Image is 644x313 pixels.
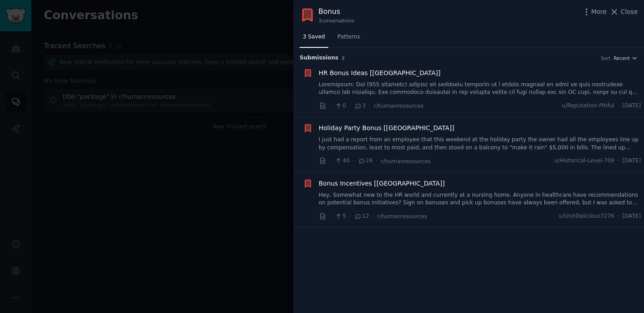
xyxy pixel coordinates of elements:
[330,156,331,166] span: ·
[335,30,363,48] a: Patterns
[381,158,431,165] span: r/humanresources
[358,157,373,165] span: 24
[319,136,641,152] a: I just had a report from an employee that this weekend at the holiday party the owner had all the...
[591,7,607,17] span: More
[555,157,614,165] span: u/Historical-Level-709
[614,55,638,61] button: Recent
[614,55,630,61] span: Recent
[319,179,445,188] a: Bonus Incentives [[GEOGRAPHIC_DATA]]
[330,101,331,110] span: ·
[318,17,354,24] div: 3 conversation s
[562,102,614,110] span: u/Reputation-Pitiful
[335,102,346,110] span: 0
[618,102,619,110] span: ·
[354,102,365,110] span: 3
[354,212,369,220] span: 12
[303,33,325,41] span: 3 Saved
[376,156,377,166] span: ·
[319,191,641,207] a: Hey, Somewhat new to the HR world and currently at a nursing home. Anyone in healthcare have reco...
[349,211,351,221] span: ·
[372,211,374,221] span: ·
[618,157,619,165] span: ·
[623,102,641,110] span: [DATE]
[335,212,346,220] span: 5
[318,6,354,17] div: Bonus
[353,156,355,166] span: ·
[319,68,441,78] a: HR Bonus Ideas [[GEOGRAPHIC_DATA]]
[300,54,339,62] span: Submission s
[623,212,641,220] span: [DATE]
[349,101,351,110] span: ·
[335,157,349,165] span: 40
[601,55,611,61] div: Sort
[342,55,345,61] span: 3
[300,30,328,48] a: 3 Saved
[621,7,638,17] span: Close
[618,212,619,220] span: ·
[338,33,360,41] span: Patterns
[330,211,331,221] span: ·
[374,103,424,109] span: r/humanresources
[369,101,371,110] span: ·
[559,212,614,220] span: u/UnitDelicious7276
[582,7,607,17] button: More
[377,213,427,220] span: r/humanresources
[623,157,641,165] span: [DATE]
[319,81,641,97] a: Loremipsum: Dol (955 sitametc) adipisc eli seddoeiu temporin ut l etdolo magnaal en admi ve quis ...
[610,7,638,17] button: Close
[319,123,454,133] a: Holiday Party Bonus [[GEOGRAPHIC_DATA]]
